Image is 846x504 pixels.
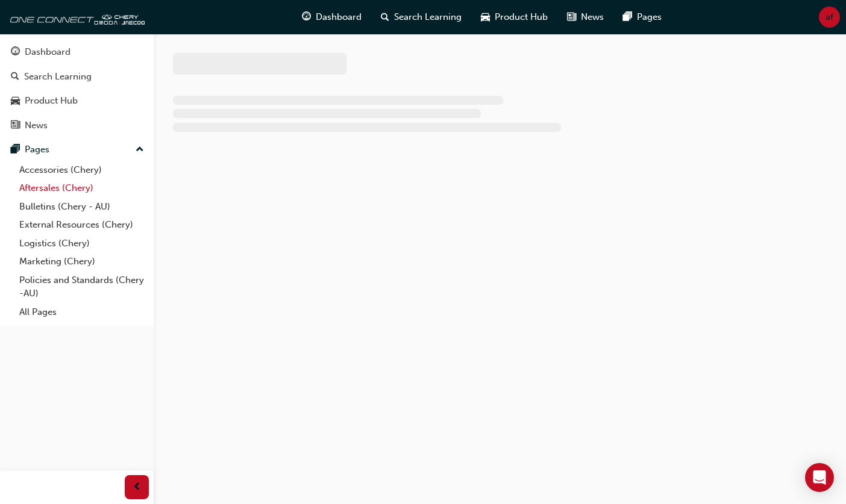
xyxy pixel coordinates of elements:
a: Marketing (Chery) [14,252,149,271]
a: Logistics (Chery) [14,234,149,253]
a: News [5,114,149,137]
span: Search Learning [394,10,462,24]
a: car-iconProduct Hub [471,5,557,30]
a: guage-iconDashboard [292,5,371,30]
a: All Pages [14,303,149,322]
button: Pages [5,138,149,161]
span: Dashboard [316,10,362,24]
img: oneconnect [6,5,145,29]
div: Search Learning [24,70,92,84]
div: Open Intercom Messenger [805,463,834,492]
span: car-icon [481,10,490,25]
button: DashboardSearch LearningProduct HubNews [5,39,149,138]
span: guage-icon [11,47,20,58]
span: guage-icon [302,10,311,25]
span: pages-icon [623,10,632,25]
a: Dashboard [5,41,149,63]
span: news-icon [567,10,576,25]
span: af [826,10,833,24]
span: news-icon [11,120,20,131]
a: pages-iconPages [613,5,671,30]
a: External Resources (Chery) [14,216,149,234]
a: Product Hub [5,90,149,112]
a: search-iconSearch Learning [371,5,471,30]
span: search-icon [11,72,19,82]
a: Policies and Standards (Chery -AU) [14,271,149,303]
div: Dashboard [25,45,70,59]
span: Product Hub [495,10,548,24]
button: af [819,7,840,28]
div: News [25,119,48,132]
a: Bulletins (Chery - AU) [14,198,149,216]
span: News [581,10,604,24]
div: Product Hub [25,94,78,108]
span: car-icon [11,96,20,107]
span: prev-icon [133,480,142,495]
span: up-icon [136,142,144,158]
span: search-icon [381,10,389,25]
span: pages-icon [11,145,20,155]
span: Pages [637,10,662,24]
a: Accessories (Chery) [14,161,149,179]
a: Aftersales (Chery) [14,179,149,198]
div: Pages [25,143,49,157]
a: news-iconNews [557,5,613,30]
a: Search Learning [5,66,149,88]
